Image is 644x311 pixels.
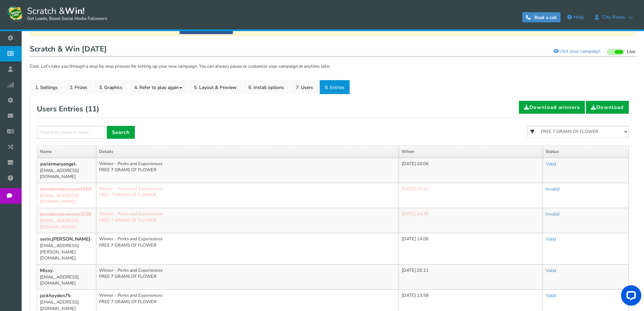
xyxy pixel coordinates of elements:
span: Help [573,14,584,20]
td: - [EMAIL_ADDRESS][DOMAIN_NAME] [37,183,96,208]
a: Download winners [519,101,585,114]
span: Live [627,49,636,55]
td: Winner - Perks and Experiences FREE 7 GRAMS OF FLOWER [96,233,399,265]
a: Scratch &Win! Get Leads, Boost Social Media Followers [7,5,107,22]
span: City Roots [599,15,628,20]
td: Winner - Perks and Experiences FREE 7 GRAMS OF FLOWER [96,208,399,233]
td: Winner - Perks and Experiences FREE 7 GRAMS OF FLOWER [96,183,399,208]
span: 11 [88,104,97,114]
td: [DATE] 14:36 [399,208,543,233]
b: serin.[PERSON_NAME] [40,236,90,242]
a: Help [564,12,587,23]
td: [DATE] 20:11 [399,264,543,289]
a: Valid [546,236,556,242]
b: jackhayden75 [40,292,70,299]
a: 7. Users [290,80,318,94]
td: - [EMAIL_ADDRESS][DOMAIN_NAME] [37,208,96,233]
td: - [EMAIL_ADDRESS][DOMAIN_NAME] [37,264,96,289]
a: 2. Prizes [64,80,93,94]
small: Get Leads, Boost Social Media Followers [27,16,107,22]
span: Scratch & [24,5,107,22]
h2: Users Entries ( ) [37,101,99,117]
p: Cool. Let's take you through a step by step process for setting up your new campaign. You can alw... [30,63,636,70]
h1: Scratch & Win [DATE] [30,43,636,57]
b: brendanstevenson1018 [40,186,91,192]
td: [DATE] 20:06 [399,158,543,183]
a: Valid [546,292,556,299]
a: Book a call [522,12,560,22]
a: 8. Entries [319,80,350,94]
input: Search by name or email [37,126,105,139]
a: 6. Install options [243,80,289,94]
a: Valid [546,267,556,274]
a: Invalid [546,211,559,217]
a: Invalid [546,186,559,192]
a: Download [586,101,629,114]
td: - [EMAIL_ADDRESS][DOMAIN_NAME] [37,158,96,183]
th: Status [543,146,628,158]
a: 3. Graphics [94,80,128,94]
b: yuriarmaryangel [40,161,75,167]
a: Search [107,126,135,139]
img: Scratch and Win [7,5,24,22]
td: Winner - Perks and Experiences FREE 7 GRAMS OF FLOWER [96,264,399,289]
td: - [EMAIL_ADDRESS][PERSON_NAME][DOMAIN_NAME] [37,233,96,265]
td: [DATE] 14:00 [399,233,543,265]
th: Name [37,146,96,158]
a: 1. Settings [30,80,63,94]
a: 4. Refer to play again [129,80,188,94]
th: When [399,146,543,158]
span: Book a call [534,15,557,21]
b: Missy [40,267,52,274]
th: Details [96,146,399,158]
b: brendanstevenson1018 [40,211,91,217]
td: Winner - Perks and Experiences FREE 7 GRAMS OF FLOWER [96,158,399,183]
a: Valid [546,161,556,167]
td: [DATE] 14:41 [399,183,543,208]
strong: Win! [65,5,85,17]
iframe: LiveChat chat widget [616,283,644,311]
a: 5. Layout & Preview [189,80,242,94]
a: Visit your campaign [549,46,605,57]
